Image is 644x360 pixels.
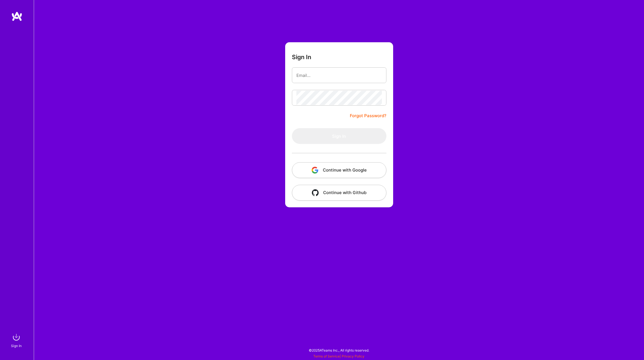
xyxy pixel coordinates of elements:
[350,112,386,119] a: Forgot Password?
[312,189,319,196] img: icon
[12,332,22,349] a: sign inSign In
[296,68,382,83] input: Email...
[34,343,644,357] div: © 2025 ATeams Inc., All rights reserved.
[11,332,22,343] img: sign in
[292,185,386,201] button: Continue with Github
[342,354,364,358] a: Privacy Policy
[292,54,311,61] h3: Sign In
[11,343,22,349] div: Sign In
[292,162,386,178] button: Continue with Google
[313,354,340,358] a: Terms of Service
[292,128,386,144] button: Sign In
[312,167,318,174] img: icon
[313,354,364,358] span: |
[11,11,22,21] img: logo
